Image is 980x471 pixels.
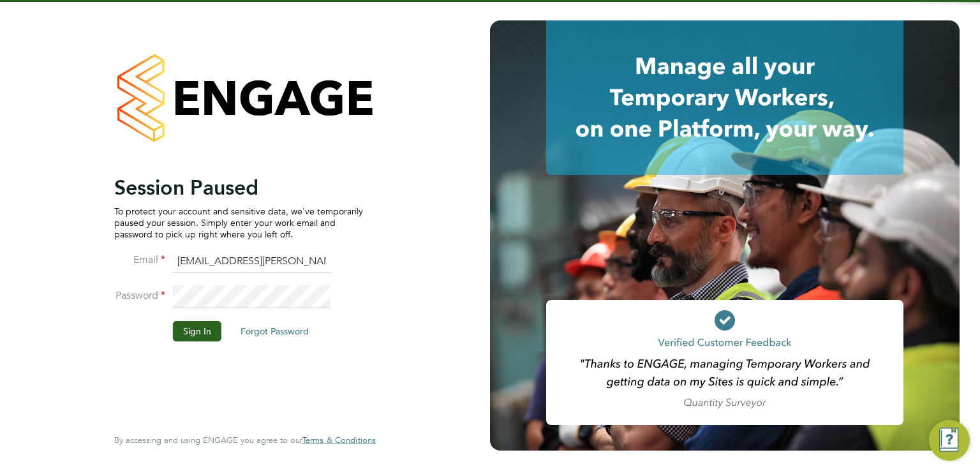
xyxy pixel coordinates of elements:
button: Engage Resource Center [929,420,970,461]
span: By accessing and using ENGAGE you agree to our [114,435,376,445]
h2: Session Paused [114,175,363,200]
label: Password [114,289,165,303]
input: Enter your work email... [173,250,330,273]
span: Terms & Conditions [302,435,376,445]
button: Sign In [173,321,221,341]
button: Forgot Password [230,321,319,341]
label: Email [114,253,165,267]
a: Terms & Conditions [302,435,376,445]
p: To protect your account and sensitive data, we've temporarily paused your session. Simply enter y... [114,206,363,241]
